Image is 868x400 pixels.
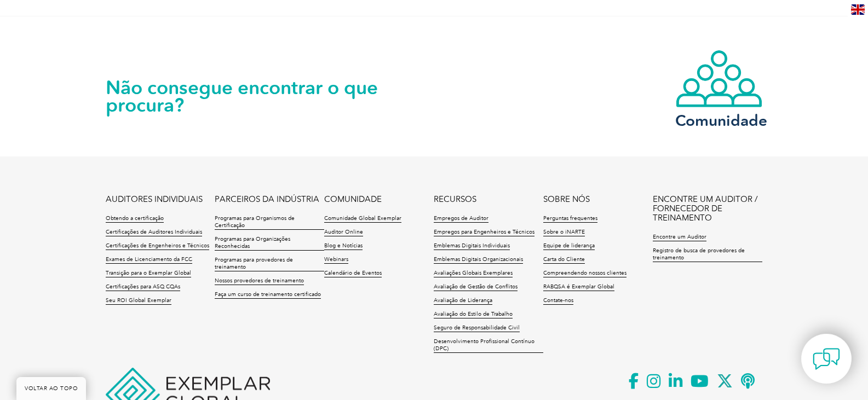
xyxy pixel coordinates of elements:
a: Seguro de Responsabilidade Civil [434,324,520,332]
img: contact-chat.png [813,345,840,373]
font: Comunidade Global Exemplar [324,215,401,222]
a: Carta do Cliente [543,256,585,264]
a: Comunidade [675,49,763,127]
font: Certificações para ASQ CQAs [106,283,180,290]
font: Seguro de Responsabilidade Civil [434,324,520,331]
a: Programas para Organismos de Certificação [215,215,324,230]
font: Perguntas frequentes [543,215,597,222]
font: Empregos de Auditor [434,215,488,222]
font: ENCONTRE UM AUDITOR / FORNECEDOR DE TREINAMENTO [653,194,758,223]
font: Exames de Licenciamento da FCC [106,256,192,263]
img: en [851,4,865,15]
a: PARCEIROS DA INDÚSTRIA [215,195,319,204]
a: COMUNIDADE [324,195,382,204]
font: Transição para o Exemplar Global [106,270,191,276]
a: VOLTAR AO TOPO [16,377,86,400]
a: Sobre o iNARTE [543,229,585,236]
a: Desenvolvimento Profissional Contínuo (DPC) [434,338,543,353]
a: Auditor Online [324,229,363,236]
a: Contate-nos [543,297,573,305]
a: Registro de busca de provedores de treinamento [653,247,762,262]
font: Avaliações Globais Exemplares [434,270,513,276]
font: Avaliação de Gestão de Conflitos [434,283,518,290]
a: Exames de Licenciamento da FCC [106,256,192,264]
font: Comunidade [675,111,767,130]
font: Equipe de liderança [543,242,595,249]
font: Emblemas Digitais Organizacionais [434,256,523,263]
font: Contate-nos [543,297,573,304]
a: Compreendendo nossos clientes [543,270,626,277]
a: Comunidade Global Exemplar [324,215,401,223]
font: Compreendendo nossos clientes [543,270,626,276]
a: Blog e Notícias [324,242,363,250]
font: Avaliação do Estilo de Trabalho [434,311,513,317]
a: Emblemas Digitais Organizacionais [434,256,523,264]
font: Seu ROI Global Exemplar [106,297,171,304]
font: Programas para provedores de treinamento [215,257,293,270]
font: Avaliação de Liderança [434,297,492,304]
a: Empregos para Engenheiros e Técnicos [434,229,534,236]
font: Emblemas Digitais Individuais [434,242,510,249]
a: Avaliação do Estilo de Trabalho [434,311,513,318]
img: icon-community.webp [675,49,763,108]
a: Programas para provedores de treinamento [215,257,324,271]
font: Blog e Notícias [324,242,363,249]
font: Certificações de Auditores Individuais [106,229,202,235]
font: Programas para Organismos de Certificação [215,215,295,229]
a: Seu ROI Global Exemplar [106,297,171,305]
font: Empregos para Engenheiros e Técnicos [434,229,534,235]
font: Encontre um Auditor [653,234,706,240]
a: Webinars [324,256,348,264]
font: Webinars [324,256,348,263]
a: Empregos de Auditor [434,215,488,223]
a: Equipe de liderança [543,242,595,250]
a: Certificações de Engenheiros e Técnicos [106,242,209,250]
font: Não consegue encontrar o que procura? [106,76,378,117]
a: Emblemas Digitais Individuais [434,242,510,250]
a: Nossos provedores de treinamento [215,277,304,285]
a: Perguntas frequentes [543,215,597,223]
a: Certificações para ASQ CQAs [106,283,180,291]
font: Faça um curso de treinamento certificado [215,291,321,298]
font: Carta do Cliente [543,256,585,263]
a: Transição para o Exemplar Global [106,270,191,277]
a: ENCONTRE UM AUDITOR / FORNECEDOR DE TREINAMENTO [653,195,762,223]
a: Avaliações Globais Exemplares [434,270,513,277]
font: VOLTAR AO TOPO [25,385,78,392]
a: RABQSA é Exemplar Global [543,283,614,291]
a: RECURSOS [434,195,476,204]
a: Avaliação de Liderança [434,297,492,305]
font: Nossos provedores de treinamento [215,277,304,284]
a: Obtendo a certificação [106,215,164,223]
font: RABQSA é Exemplar Global [543,283,614,290]
a: Faça um curso de treinamento certificado [215,291,321,299]
font: Certificações de Engenheiros e Técnicos [106,242,209,249]
a: Encontre um Auditor [653,234,706,241]
font: Desenvolvimento Profissional Contínuo (DPC) [434,338,534,352]
a: Avaliação de Gestão de Conflitos [434,283,518,291]
a: AUDITORES INDIVIDUAIS [106,195,203,204]
font: Programas para Organizações Reconhecidas [215,236,290,250]
font: Sobre o iNARTE [543,229,585,235]
a: Certificações de Auditores Individuais [106,229,202,236]
a: Calendário de Eventos [324,270,382,277]
a: SOBRE NÓS [543,195,590,204]
font: Auditor Online [324,229,363,235]
a: Programas para Organizações Reconhecidas [215,236,324,251]
font: Calendário de Eventos [324,270,382,276]
font: Registro de busca de provedores de treinamento [653,247,745,261]
font: Obtendo a certificação [106,215,164,222]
